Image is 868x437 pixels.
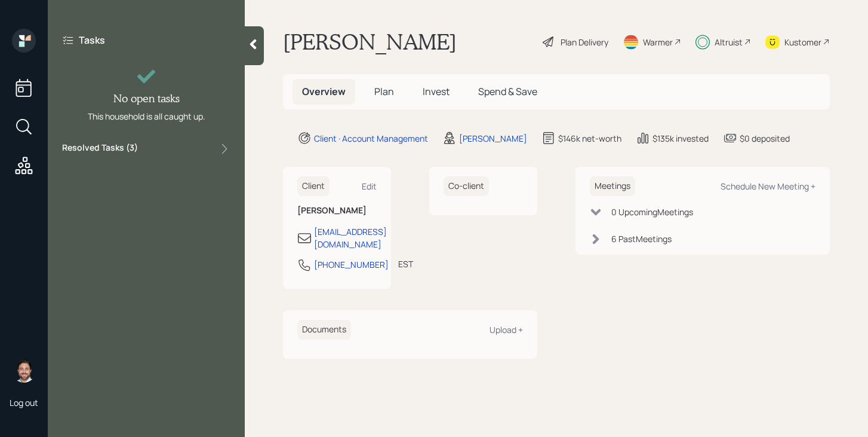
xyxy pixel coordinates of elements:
span: Spend & Save [478,85,537,98]
label: Tasks [79,33,105,47]
h4: No open tasks [113,92,180,105]
div: Kustomer [784,36,821,48]
div: 0 Upcoming Meeting s [611,206,693,218]
label: Resolved Tasks ( 3 ) [62,142,138,156]
div: [PERSON_NAME] [459,132,527,145]
img: michael-russo-headshot.png [12,359,36,383]
div: Altruist [715,36,743,48]
div: $146k net-worth [558,132,621,145]
h6: Co-client [444,176,489,196]
div: Log out [10,397,38,408]
div: $0 deposited [740,132,790,145]
div: Schedule New Meeting + [721,181,815,192]
div: 6 Past Meeting s [611,233,672,245]
div: EST [398,258,413,270]
div: Client · Account Management [314,132,428,145]
div: Warmer [643,36,673,48]
h6: Client [297,176,330,196]
div: $135k invested [652,132,709,145]
div: [EMAIL_ADDRESS][DOMAIN_NAME] [314,225,387,250]
h6: Documents [297,320,351,340]
div: This household is all caught up. [88,110,205,123]
div: Upload + [490,324,523,335]
h6: [PERSON_NAME] [297,206,377,216]
div: Plan Delivery [561,36,608,48]
h1: [PERSON_NAME] [283,29,457,55]
h6: Meetings [590,176,635,196]
div: Edit [362,181,377,192]
div: [PHONE_NUMBER] [314,258,389,271]
span: Plan [374,85,394,98]
span: Invest [423,85,450,98]
span: Overview [302,85,346,98]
